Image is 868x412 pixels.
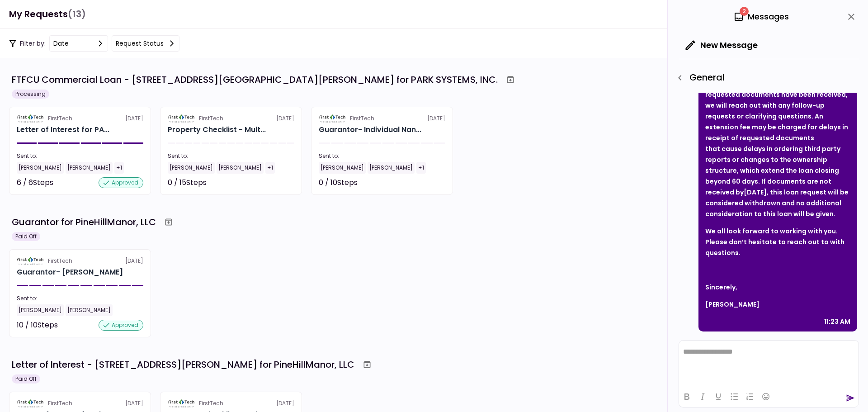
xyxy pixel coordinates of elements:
button: Emojis [758,390,774,403]
iframe: Rich Text Area [679,341,859,386]
button: Archive workflow [359,356,375,373]
img: Partner logo [17,399,44,407]
p: Sincerely, [705,282,850,293]
img: Partner logo [17,114,44,123]
div: 0 / 10 Steps [319,177,358,188]
button: Archive workflow [160,214,177,230]
div: 6 / 6 Steps [17,177,53,188]
button: New Message [679,33,765,57]
strong: [DATE] [744,188,767,197]
div: Messages [733,10,789,24]
p: We all look forward to working with you. Please don’t hesitate to reach out to with questions. [705,226,850,258]
div: FirstTech [199,399,223,407]
button: send [846,393,855,403]
div: approved [99,177,143,188]
div: [PERSON_NAME] [66,162,113,174]
div: [DATE] [17,399,143,407]
span: 2 [740,7,749,16]
div: FTFCU Commercial Loan - [STREET_ADDRESS][GEOGRAPHIC_DATA][PERSON_NAME] for PARK SYSTEMS, INC. [12,73,498,86]
div: Paid Off [12,374,40,384]
div: +1 [416,162,426,174]
div: FirstTech [48,114,72,123]
div: +1 [114,162,124,174]
img: Partner logo [168,114,195,123]
div: [DATE] [17,257,143,265]
span: (13) [68,5,86,24]
button: Archive workflow [502,71,519,88]
div: [PERSON_NAME] [17,162,64,174]
div: Guarantor for PineHillManor, LLC [12,215,156,229]
div: Sent to: [319,152,445,160]
div: [PERSON_NAME] [319,162,366,174]
div: [PERSON_NAME] [368,162,415,174]
div: [DATE] [17,114,143,123]
div: Processing [12,90,49,99]
h2: Guarantor- [PERSON_NAME] [17,267,123,278]
button: date [49,35,108,52]
img: Partner logo [17,257,44,265]
p: Please reference the First Tech Commercial Lending Portal for the list of additional required doc... [705,57,850,219]
h1: My Requests [9,5,86,24]
div: 10 / 10 Steps [17,320,58,331]
button: Underline [711,390,726,403]
div: FirstTech [350,114,374,123]
button: Request status [112,35,179,52]
div: FirstTech [48,257,72,265]
div: approved [99,320,143,331]
div: [DATE] [168,399,294,407]
div: FirstTech [199,114,223,123]
div: [PERSON_NAME] [217,162,264,174]
div: FirstTech [48,399,72,407]
div: Paid Off [12,232,40,241]
div: date [53,38,69,48]
div: Letter of Interest - [STREET_ADDRESS][PERSON_NAME] for PineHillManor, LLC [12,358,354,371]
div: [PERSON_NAME] [66,304,113,316]
div: Property Checklist - Multi-Family 600 Holly Drive [168,124,266,135]
div: Letter of Interest for PARK SYSTEMS, INC. 600 Holly Drive Albany [17,124,109,135]
p: [PERSON_NAME] [705,299,850,310]
div: Filter by: [9,35,179,52]
div: [DATE] [168,114,294,123]
div: +1 [265,162,275,174]
div: General [672,70,859,85]
div: Sent to: [17,294,143,303]
button: Bold [679,390,694,403]
div: [DATE] [319,114,445,123]
button: Italic [695,390,710,403]
div: Guarantor- Individual Nancy McKee [319,124,421,135]
img: Partner logo [319,114,346,123]
div: [PERSON_NAME] [168,162,215,174]
div: Not started [405,177,445,188]
div: Sent to: [17,152,143,160]
img: Partner logo [168,399,195,407]
button: close [844,9,859,24]
div: Not started [254,177,294,188]
div: 0 / 15 Steps [168,177,207,188]
div: [PERSON_NAME] [17,304,64,316]
div: Sent to: [168,152,294,160]
button: Bullet list [726,390,742,403]
div: 11:23 AM [824,316,850,327]
button: Numbered list [742,390,758,403]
